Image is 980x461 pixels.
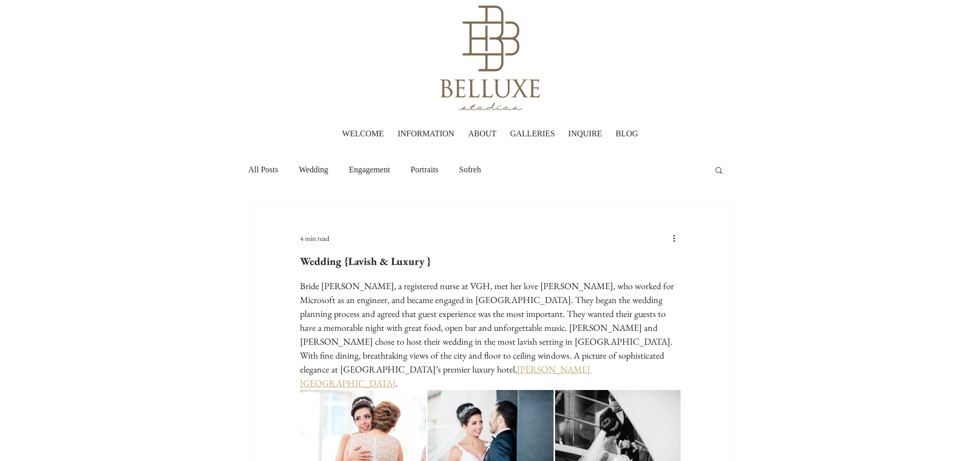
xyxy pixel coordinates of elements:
h1: Wedding {Lavish & Luxury } [300,254,681,269]
div: GALLERIES [504,118,562,149]
a: Portraits [411,164,438,175]
div: Search [714,166,724,174]
img: logo writing.png [440,76,540,112]
a: Wedding [299,164,328,175]
a: All Posts [248,164,278,175]
a: INQUIRE [562,118,609,149]
p: WELCOME [337,118,389,149]
p: BLOG [611,118,644,149]
nav: Blog [247,149,704,190]
button: More actions [668,232,681,244]
p: INFORMATION [393,118,459,149]
p: GALLERIES [505,118,560,149]
a: Engagement [349,164,390,175]
a: ABOUT [461,118,504,149]
span: Bride [PERSON_NAME], a registered nurse at VGH, met her love [PERSON_NAME], who worked for Micros... [300,280,676,375]
a: WELCOME [335,118,391,149]
a: Sofreh [459,164,481,175]
span: 4 min read [300,234,329,243]
a: INFORMATION [391,118,461,149]
nav: Site [335,118,645,149]
p: INQUIRE [563,118,608,149]
span: . [396,377,398,389]
p: ABOUT [463,118,502,149]
a: BLOG [609,118,645,149]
